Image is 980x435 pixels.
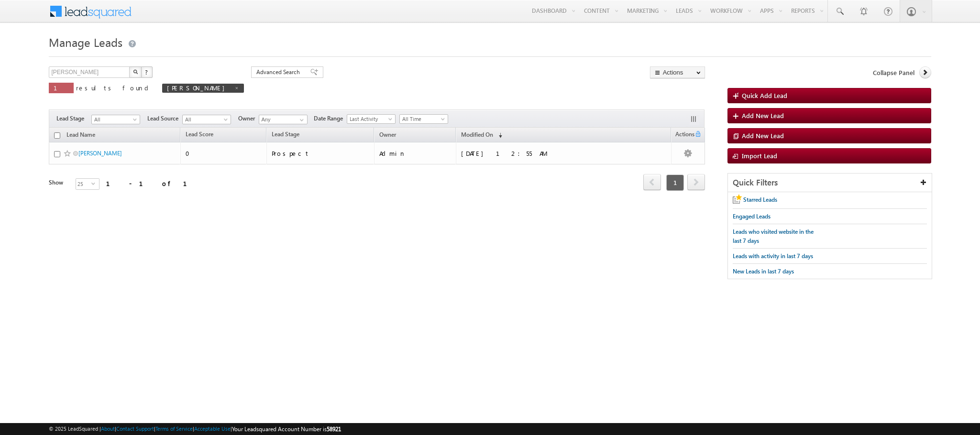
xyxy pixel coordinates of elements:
span: prev [643,174,661,190]
a: Terms of Service [155,425,193,432]
span: 1 [54,84,69,92]
span: Date Range [314,114,347,123]
a: Last Activity [347,114,396,124]
a: Contact Support [116,425,154,432]
span: 1 [666,174,684,191]
div: [DATE] 12:55 AM [461,149,593,158]
div: Prospect [272,149,370,158]
span: Modified On [461,131,493,138]
span: Quick Add Lead [742,91,787,99]
input: Type to Search [259,115,308,124]
a: About [101,425,115,432]
a: [PERSON_NAME] [78,150,122,157]
span: © 2025 LeadSquared | | | | | [49,424,341,434]
a: prev [643,175,661,190]
span: Leads who visited website in the last 7 days [733,228,814,244]
button: ? [141,66,153,78]
span: Lead Stage [56,114,91,123]
div: 1 - 1 of 1 [106,178,198,189]
span: Owner [379,131,396,138]
a: Show All Items [295,115,307,125]
span: All Time [400,115,445,123]
input: Check all records [54,132,60,139]
div: 0 [186,149,262,158]
span: select [91,181,99,185]
a: next [687,175,705,190]
span: results found [76,84,152,92]
a: Modified On (sorted descending) [456,129,507,141]
span: Last Activity [347,115,393,123]
a: All [182,115,231,124]
span: Add New Lead [742,131,784,140]
span: Leads with activity in last 7 days [733,252,813,260]
a: Acceptable Use [194,425,231,432]
span: Owner [238,114,259,123]
span: [PERSON_NAME] [167,84,230,92]
span: All [92,115,137,124]
a: Lead Stage [267,129,304,141]
button: Actions [650,66,705,78]
a: All [91,115,140,124]
span: (sorted descending) [495,131,502,139]
div: Show [49,178,68,187]
span: Manage Leads [49,34,122,50]
img: Search [133,69,138,74]
span: ? [145,68,149,76]
span: All [183,115,228,124]
div: Admin [379,149,451,158]
span: 25 [76,179,91,189]
div: Quick Filters [728,174,932,192]
span: Add New Lead [742,111,784,120]
span: Engaged Leads [733,213,771,220]
span: Lead Stage [272,130,299,138]
span: Actions [672,129,694,141]
span: Your Leadsquared Account Number is [232,425,341,433]
span: next [687,174,705,190]
a: All Time [399,114,448,124]
a: Lead Name [62,130,100,142]
span: Advanced Search [256,68,303,76]
span: Collapse Panel [873,68,914,77]
span: Lead Source [147,114,182,123]
span: New Leads in last 7 days [733,268,794,275]
span: 58921 [327,425,341,433]
span: Starred Leads [743,196,777,203]
span: Lead Score [186,130,213,138]
a: Lead Score [181,129,218,141]
span: Import Lead [742,152,777,160]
